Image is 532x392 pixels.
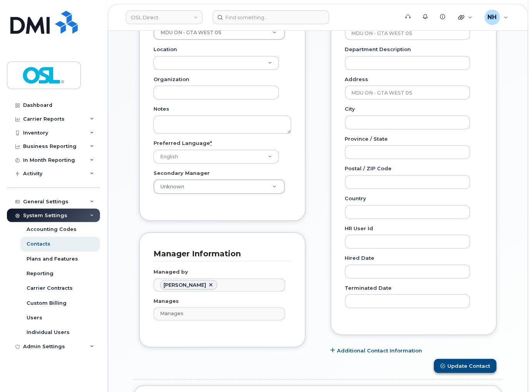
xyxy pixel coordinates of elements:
[153,140,212,147] label: Preferred Language
[154,26,285,40] a: MDU ON - GTA WEST 05
[345,225,374,232] label: HR user id
[488,13,497,22] span: NH
[153,46,177,53] label: Location
[345,135,388,143] label: Province / State
[331,347,422,354] a: Additional Contact Information
[453,10,478,25] div: Quicklinks
[153,297,179,305] label: Manages
[210,140,212,146] abbr: required
[345,46,411,53] label: Department Description
[345,76,369,83] label: Address
[153,105,169,113] label: Notes
[163,282,206,288] span: Gaurav Sharma
[153,249,285,259] h3: Manager Information
[213,10,329,24] input: Find something...
[345,254,375,262] label: Hired Date
[156,183,184,190] span: Unknown
[153,76,189,83] label: Organization
[345,165,392,172] label: Postal / ZIP Code
[345,284,392,292] label: Terminated Date
[154,180,285,194] a: Unknown
[479,10,514,25] div: Natalia Hernandez
[153,169,210,177] label: Secondary Manager
[434,359,497,373] button: Update Contact
[153,268,188,276] label: Managed by
[345,195,367,202] label: Country
[160,30,222,35] span: MDU ON - GTA WEST 05
[126,10,203,24] a: OSL Direct
[345,105,355,113] label: City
